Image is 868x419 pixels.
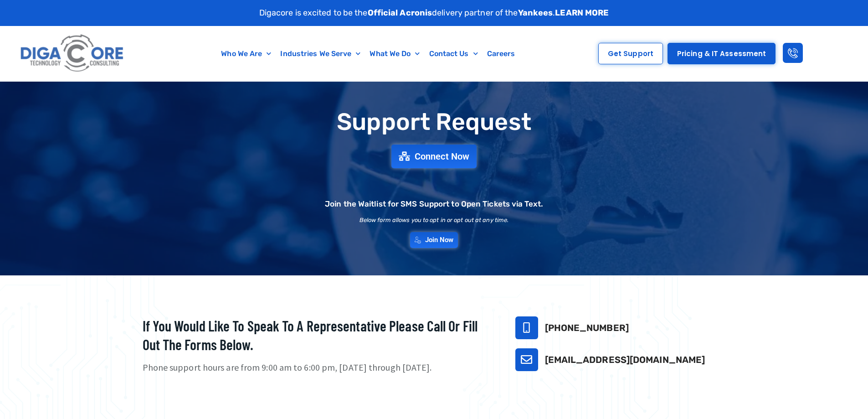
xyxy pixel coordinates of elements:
span: Pricing & IT Assessment [677,50,766,57]
strong: Yankees [518,8,553,18]
a: Get Support [598,43,663,64]
a: support@digacore.com [515,348,538,371]
a: Who We Are [216,43,276,64]
a: LEARN MORE [555,8,609,18]
span: Get Support [608,50,653,57]
h2: Below form allows you to opt in or opt out at any time. [360,217,509,223]
h1: Support Request [120,109,749,135]
span: Join Now [425,237,454,243]
a: 732-646-5725 [515,316,538,339]
p: Digacore is excited to be the delivery partner of the . [259,7,609,19]
a: What We Do [365,43,424,64]
span: Connect Now [415,152,469,161]
a: Pricing & IT Assessment [668,43,776,64]
a: Connect Now [391,145,477,168]
nav: Menu [171,43,566,64]
img: Digacore logo 1 [18,31,127,77]
p: Phone support hours are from 9:00 am to 6:00 pm, [DATE] through [DATE]. [143,361,493,374]
a: Careers [483,43,520,64]
h2: If you would like to speak to a representative please call or fill out the forms below. [143,316,493,354]
a: Industries We Serve [276,43,365,64]
a: [EMAIL_ADDRESS][DOMAIN_NAME] [545,354,705,365]
strong: Official Acronis [368,8,432,18]
a: [PHONE_NUMBER] [545,322,629,333]
h2: Join the Waitlist for SMS Support to Open Tickets via Text. [325,200,543,208]
a: Contact Us [425,43,483,64]
a: Join Now [410,232,458,248]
